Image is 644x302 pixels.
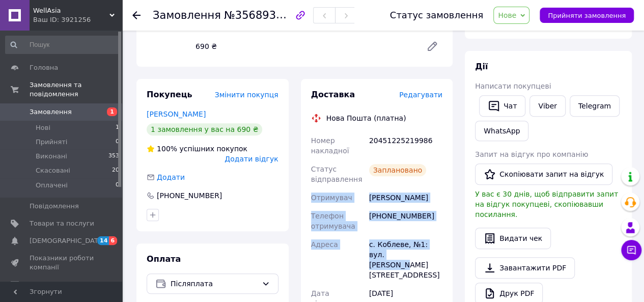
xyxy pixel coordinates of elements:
[36,123,50,132] span: Нові
[36,181,68,190] span: Оплачені
[311,136,349,155] span: Номер накладної
[116,123,119,132] span: 1
[369,164,427,176] div: Заплановано
[30,63,58,72] span: Головна
[475,190,618,218] span: У вас є 30 днів, щоб відправити запит на відгук покупцеві, скопіювавши посилання.
[498,11,516,19] span: Нове
[311,240,338,249] span: Адреса
[30,254,94,272] span: Показники роботи компанії
[529,95,565,117] a: Viber
[30,281,56,290] span: Відгуки
[5,36,120,54] input: Пошук
[153,9,221,21] span: Замовлення
[621,240,641,260] button: Чат з покупцем
[570,95,620,117] a: Telegram
[33,15,122,24] div: Ваш ID: 3921256
[112,166,119,175] span: 20
[367,207,444,235] div: [PHONE_NUMBER]
[311,212,355,230] span: Телефон отримувача
[147,90,192,99] span: Покупець
[399,91,442,99] span: Редагувати
[215,91,278,99] span: Змінити покупця
[157,145,177,153] span: 100%
[540,8,634,23] button: Прийняти замовлення
[147,123,262,135] div: 1 замовлення у вас на 690 ₴
[390,10,484,20] div: Статус замовлення
[367,131,444,160] div: 20451225219986
[156,190,223,201] div: [PHONE_NUMBER]
[224,9,296,21] span: №356893217
[33,6,109,15] span: WellAsia
[97,236,109,245] span: 14
[107,107,117,116] span: 1
[147,254,181,264] span: Оплата
[475,257,575,279] a: Завантажити PDF
[147,144,247,154] div: успішних покупок
[30,219,94,228] span: Товари та послуги
[475,228,551,249] button: Видати чек
[157,173,185,181] span: Додати
[367,235,444,284] div: с. Коблеве, №1: вул. [PERSON_NAME][STREET_ADDRESS]
[475,150,588,158] span: Запит на відгук про компанію
[30,202,79,211] span: Повідомлення
[225,155,278,163] span: Додати відгук
[30,236,105,245] span: [DEMOGRAPHIC_DATA]
[475,62,488,71] span: Дії
[548,12,626,19] span: Прийняти замовлення
[475,121,528,141] a: WhatsApp
[36,138,67,147] span: Прийняті
[422,36,442,57] a: Редагувати
[475,163,612,185] button: Скопіювати запит на відгук
[30,107,72,117] span: Замовлення
[108,152,119,161] span: 353
[171,278,258,289] span: Післяплата
[311,165,362,183] span: Статус відправлення
[367,188,444,207] div: [PERSON_NAME]
[132,10,141,20] div: Повернутися назад
[147,110,206,118] a: [PERSON_NAME]
[109,236,117,245] span: 6
[479,95,525,117] button: Чат
[116,138,119,147] span: 0
[36,166,70,175] span: Скасовані
[324,113,409,123] div: Нова Пошта (платна)
[475,82,551,90] span: Написати покупцеві
[30,80,122,99] span: Замовлення та повідомлення
[116,181,119,190] span: 0
[311,194,352,202] span: Отримувач
[191,39,418,53] div: 690 ₴
[311,90,355,99] span: Доставка
[36,152,67,161] span: Виконані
